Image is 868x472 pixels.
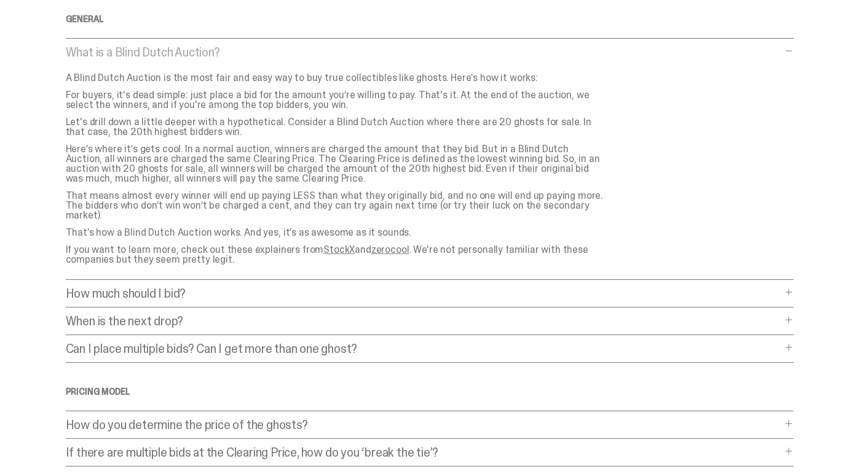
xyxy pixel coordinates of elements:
p: That means almost every winner will end up paying LESS than what they originally bid, and no one ... [66,191,607,220]
p: For buyers, it's dead simple: just place a bid for the amount you’re willing to pay. That's it. A... [66,90,607,110]
p: That’s how a Blind Dutch Auction works. And yes, it’s as awesome as it sounds. [66,228,607,238]
p: Can I place multiple bids? Can I get more than one ghost? [66,342,781,355]
p: When is the next drop? [66,315,781,327]
a: zerocool [371,243,409,256]
p: How do you determine the price of the ghosts? [66,419,781,431]
a: StockX [323,243,355,256]
p: A Blind Dutch Auction is the most fair and easy way to buy true collectibles like ghosts. Here’s ... [66,73,607,83]
h4: General [66,15,794,23]
p: Here’s where it’s gets cool. In a normal auction, winners are charged the amount that they bid. B... [66,144,607,184]
p: If there are multiple bids at the Clearing Price, how do you ‘break the tie’? [66,446,781,458]
h4: Pricing Model [66,387,794,396]
p: If you want to learn more, check out these explainers from and . We're not personally familiar wi... [66,245,607,265]
p: What is a Blind Dutch Auction? [66,46,781,58]
p: Let's drill down a little deeper with a hypothetical. Consider a Blind Dutch Auction where there ... [66,117,607,137]
p: How much should I bid? [66,287,781,300]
